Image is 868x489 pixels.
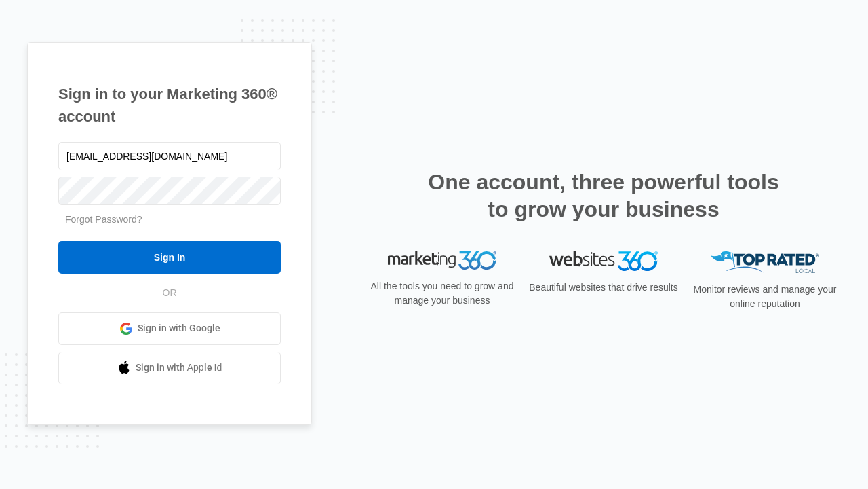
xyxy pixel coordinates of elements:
[366,279,518,308] p: All the tools you need to grow and manage your business
[138,321,220,336] span: Sign in with Google
[58,312,281,345] a: Sign in with Google
[528,280,679,295] p: Beautiful websites that drive results
[136,361,222,375] span: Sign in with Apple Id
[153,286,186,300] span: OR
[58,241,281,274] input: Sign In
[549,251,658,271] img: Websites 360
[689,283,841,311] p: Monitor reviews and manage your online reputation
[388,251,496,270] img: Marketing 360
[424,168,783,223] h2: One account, three powerful tools to grow your business
[58,142,281,170] input: Email
[58,83,281,128] h1: Sign in to your Marketing 360® account
[711,251,819,274] img: Top Rated Local
[58,352,281,384] a: Sign in with Apple Id
[65,214,142,225] a: Forgot Password?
